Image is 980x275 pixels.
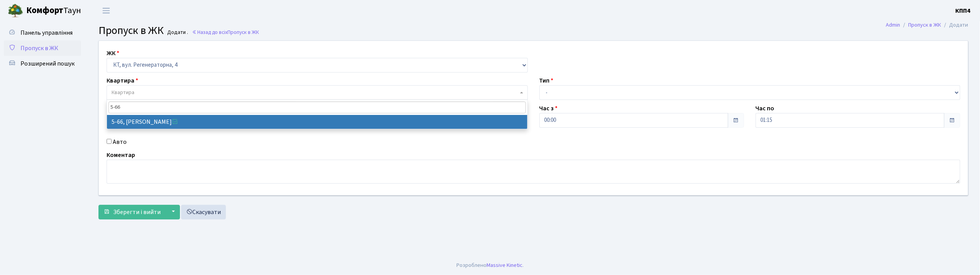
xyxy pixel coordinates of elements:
a: Admin [886,21,900,29]
a: Назад до всіхПропуск в ЖК [192,29,259,36]
label: Час з [539,104,558,113]
a: Massive Kinetic [487,261,522,269]
span: Зберегти і вийти [113,208,161,216]
nav: breadcrumb [875,17,980,33]
label: Квартира [107,76,138,85]
a: Панель управління [4,25,81,40]
span: Квартира [112,89,134,96]
label: Тип [539,76,554,85]
a: Розширений пошук [4,56,81,71]
img: logo.png [8,3,23,19]
label: ЖК [107,49,119,58]
span: Розширений пошук [20,59,75,68]
button: Зберегти і вийти [98,205,166,219]
a: Пропуск в ЖК [909,21,941,29]
a: КПП4 [956,6,971,15]
div: Розроблено . [456,261,524,270]
b: КПП4 [956,7,971,15]
span: Пропуск в ЖК [98,23,164,38]
label: Час по [756,104,775,113]
span: Панель управління [20,29,73,37]
li: 5-66, [PERSON_NAME] [107,115,527,129]
span: Пропуск в ЖК [227,29,259,36]
button: Переключити навігацію [97,4,116,17]
small: Додати . [166,29,188,36]
label: Коментар [107,150,135,160]
span: Таун [26,4,81,17]
span: Пропуск в ЖК [20,44,58,52]
b: Комфорт [26,4,63,17]
li: Додати [941,21,968,29]
a: Пропуск в ЖК [4,40,81,56]
label: Авто [113,137,127,147]
a: Скасувати [181,205,226,219]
